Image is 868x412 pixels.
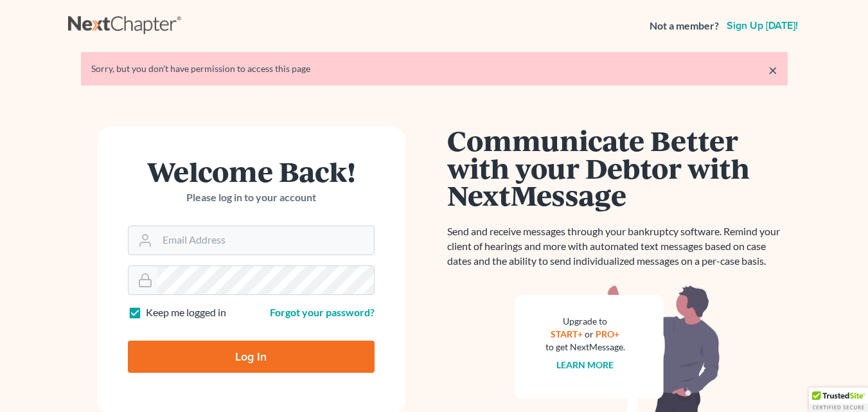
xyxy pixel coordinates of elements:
[551,328,583,339] a: START+
[91,62,777,75] div: Sorry, but you don't have permission to access this page
[585,328,594,339] span: or
[447,127,788,209] h1: Communicate Better with your Debtor with NextMessage
[545,341,625,354] div: to get NextMessage.
[128,341,375,373] input: Log In
[146,305,226,320] label: Keep me logged in
[724,21,801,31] a: Sign up [DATE]!
[650,19,719,33] strong: Not a member?
[809,388,868,412] div: TrustedSite Certified
[545,315,625,328] div: Upgrade to
[157,226,374,255] input: Email Address
[768,62,777,78] a: ×
[270,306,375,318] a: Forgot your password?
[596,328,619,339] a: PRO+
[447,224,788,269] p: Send and receive messages through your bankruptcy software. Remind your client of hearings and mo...
[128,157,375,185] h1: Welcome Back!
[556,359,614,370] a: Learn more
[128,190,375,205] p: Please log in to your account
